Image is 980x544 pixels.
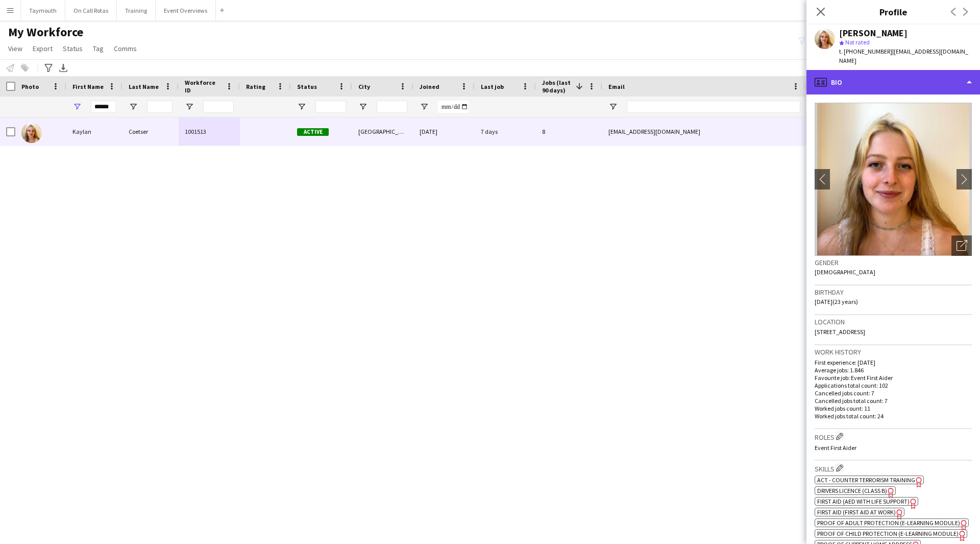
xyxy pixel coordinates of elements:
[8,25,83,40] span: My Workforce
[438,101,469,113] input: Joined Filter Input
[806,70,980,94] div: Bio
[377,101,407,113] input: City Filter Input
[420,102,429,111] button: Open Filter Menu
[817,487,887,494] span: Drivers Licence (Class B)
[129,83,159,90] span: Last Name
[817,530,959,537] span: Proof of Child Protection (e-Learning Module)
[129,102,138,111] button: Open Filter Menu
[815,298,858,305] span: [DATE] (23 years)
[29,42,57,55] a: Export
[817,519,960,527] span: Proof of Adult Protection (e-Learning Module)
[156,1,216,20] button: Event Overviews
[297,83,317,90] span: Status
[297,128,329,136] span: Active
[815,103,972,256] img: Crew avatar or photo
[93,44,104,53] span: Tag
[815,328,865,336] span: [STREET_ADDRESS]
[815,258,972,267] h3: Gender
[8,44,22,53] span: View
[57,62,69,74] app-action-btn: Export XLSX
[33,44,53,53] span: Export
[839,29,908,38] div: [PERSON_NAME]
[91,101,116,113] input: First Name Filter Input
[817,498,910,505] span: First Aid (AED with life support)
[951,235,972,256] div: Open photos pop-in
[179,117,240,146] div: 1001513
[815,374,972,382] p: Favourite job: Event First Aider
[63,44,83,53] span: Status
[117,1,156,20] button: Training
[246,83,265,90] span: Rating
[475,117,536,146] div: 7 days
[358,83,370,90] span: City
[413,117,475,146] div: [DATE]
[352,117,413,146] div: [GEOGRAPHIC_DATA]
[815,382,972,389] p: Applications total count: 102
[420,83,439,90] span: Joined
[66,117,122,146] div: Kaylan
[110,42,141,55] a: Comms
[203,101,234,113] input: Workforce ID Filter Input
[72,102,82,111] button: Open Filter Menu
[815,347,972,357] h3: Work history
[815,268,875,276] span: [DEMOGRAPHIC_DATA]
[59,42,87,55] a: Status
[602,117,806,146] div: [EMAIL_ADDRESS][DOMAIN_NAME]
[21,1,65,20] button: Taymouth
[21,123,42,143] img: Kaylan Coetser
[845,38,870,46] span: Not rated
[42,62,55,74] app-action-btn: Advanced filters
[815,359,972,366] p: First experience: [DATE]
[21,83,39,90] span: Photo
[839,48,968,64] span: | [EMAIL_ADDRESS][DOMAIN_NAME]
[72,83,104,90] span: First Name
[839,48,892,55] span: t. [PHONE_NUMBER]
[815,431,972,442] h3: Roles
[315,101,346,113] input: Status Filter Input
[147,101,173,113] input: Last Name Filter Input
[815,444,856,452] span: Event First Aider
[815,288,972,297] h3: Birthday
[608,102,618,111] button: Open Filter Menu
[185,102,194,111] button: Open Filter Menu
[114,44,137,53] span: Comms
[608,83,625,90] span: Email
[806,5,980,18] h3: Profile
[817,508,896,516] span: First Aid (First Aid At Work)
[815,366,972,374] p: Average jobs: 1.846
[4,42,27,55] a: View
[815,412,972,420] p: Worked jobs total count: 24
[817,476,915,484] span: ACT - Counter Terrorism Training
[815,405,972,412] p: Worked jobs count: 11
[122,117,179,146] div: Coetser
[536,117,602,146] div: 8
[185,79,222,94] span: Workforce ID
[815,463,972,474] h3: Skills
[815,389,972,397] p: Cancelled jobs count: 7
[481,83,504,90] span: Last job
[542,79,572,94] span: Jobs (last 90 days)
[815,397,972,405] p: Cancelled jobs total count: 7
[89,42,108,55] a: Tag
[815,317,972,326] h3: Location
[627,101,800,113] input: Email Filter Input
[65,1,117,20] button: On Call Rotas
[297,102,306,111] button: Open Filter Menu
[358,102,367,111] button: Open Filter Menu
